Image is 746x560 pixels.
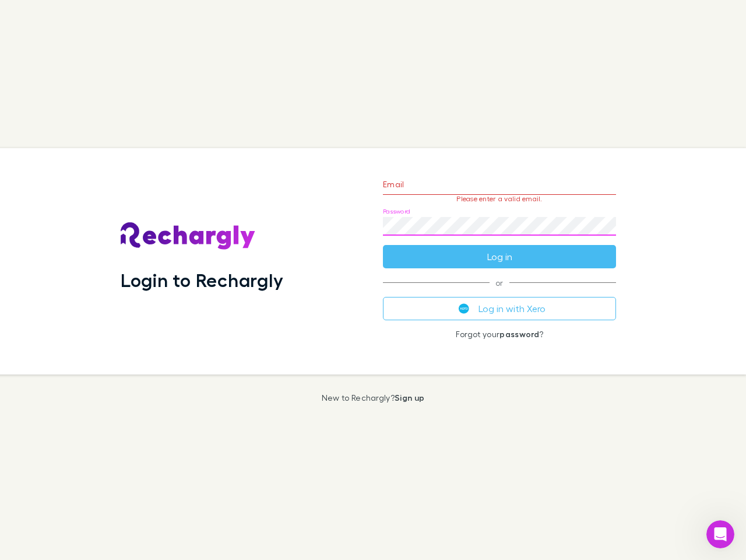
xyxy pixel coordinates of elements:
[499,329,539,339] a: password
[121,269,283,291] h1: Login to Rechargly
[121,222,256,250] img: Rechargly's Logo
[383,297,616,320] button: Log in with Xero
[459,303,469,314] img: Xero's logo
[383,207,410,216] label: Password
[395,393,424,402] a: Sign up
[383,282,616,283] span: or
[383,245,616,268] button: Log in
[706,520,734,548] iframe: Intercom live chat
[383,195,616,203] p: Please enter a valid email.
[383,330,616,339] p: Forgot your ?
[322,393,425,402] p: New to Rechargly?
